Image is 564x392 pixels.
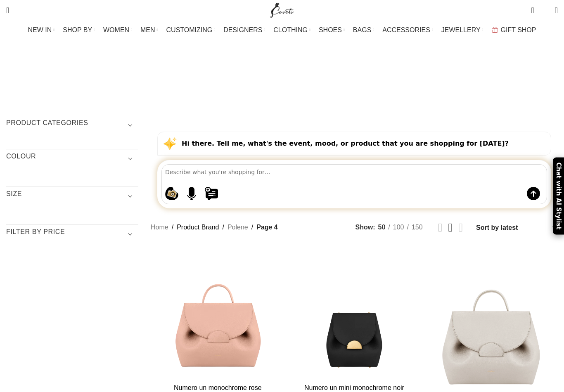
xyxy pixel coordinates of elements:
[304,384,404,391] a: Numero un mini monochrome noir
[273,22,310,38] a: CLOTHING
[103,22,132,38] a: WOMEN
[492,27,498,33] img: GiftBag
[501,26,536,34] span: GIFT SHOP
[6,189,138,203] h3: SIZE
[273,26,308,34] span: CLOTHING
[28,22,55,38] a: NEW IN
[223,22,265,38] a: DESIGNERS
[174,384,262,391] a: Numero un monochrome rose
[540,2,549,19] div: My Wishlist
[382,22,433,38] a: ACCESSORIES
[6,227,138,241] h3: Filter by price
[28,26,52,34] span: NEW IN
[2,22,562,38] div: Main navigation
[140,22,158,38] a: MEN
[166,22,216,38] a: CUSTOMIZING
[140,26,155,34] span: MEN
[6,152,138,166] h3: COLOUR
[527,2,538,19] a: 0
[353,26,371,34] span: BAGS
[492,22,536,38] a: GIFT SHOP
[6,118,138,132] h3: Product categories
[103,26,129,34] span: WOMEN
[319,22,345,38] a: SHOES
[542,8,548,14] span: 0
[268,6,296,13] a: Site logo
[63,22,95,38] a: SHOP BY
[223,26,262,34] span: DESIGNERS
[532,4,538,10] span: 0
[287,246,422,380] a: Numero un mini monochrome noir
[63,26,92,34] span: SHOP BY
[441,22,483,38] a: JEWELLERY
[166,26,213,34] span: CUSTOMIZING
[353,22,374,38] a: BAGS
[319,26,342,34] span: SHOES
[441,26,481,34] span: JEWELLERY
[151,246,285,380] a: Numero un monochrome rose
[382,26,430,34] span: ACCESSORIES
[2,2,13,19] a: Search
